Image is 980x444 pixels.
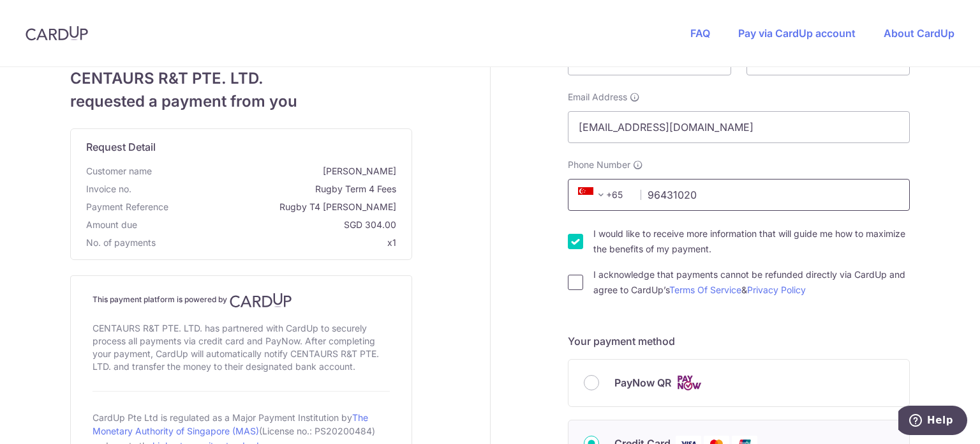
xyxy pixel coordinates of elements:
span: SGD 304.00 [142,218,396,231]
span: +65 [574,187,632,203]
h5: Your payment method [568,333,910,349]
img: Cards logo [676,375,702,391]
span: Rugby Term 4 Fees [137,183,396,195]
label: I would like to receive more information that will guide me how to maximize the benefits of my pa... [593,226,910,257]
span: PayNow QR [614,375,671,390]
div: CENTAURS R&T PTE. LTD. has partnered with CardUp to securely process all payments via credit card... [93,319,390,376]
a: FAQ [690,27,710,40]
img: CardUp [26,26,88,41]
span: Phone Number [568,158,630,171]
span: Customer name [86,165,152,178]
input: Email address [568,111,910,143]
iframe: Opens a widget where you can find more information [898,406,967,438]
a: Privacy Policy [747,284,806,295]
span: translation missing: en.payment_reference [86,201,168,212]
span: requested a payment from you [70,90,412,113]
a: Pay via CardUp account [738,27,856,40]
span: [PERSON_NAME] [157,165,396,178]
span: CENTAURS R&T PTE. LTD. [70,67,412,90]
span: translation missing: en.request_detail [86,141,156,153]
span: +65 [578,187,609,203]
span: Email Address [568,91,627,103]
div: PayNow QR Cards logo [584,375,894,391]
a: Terms Of Service [669,284,741,295]
a: About CardUp [884,27,954,40]
label: I acknowledge that payments cannot be refunded directly via CardUp and agree to CardUp’s & [593,267,910,298]
span: Amount due [86,218,137,231]
span: Rugby T4 [PERSON_NAME] [174,201,396,213]
span: x1 [387,237,396,248]
span: Invoice no. [86,183,131,195]
span: No. of payments [86,236,156,249]
h4: This payment platform is powered by [93,293,390,308]
img: CardUp [230,293,292,308]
